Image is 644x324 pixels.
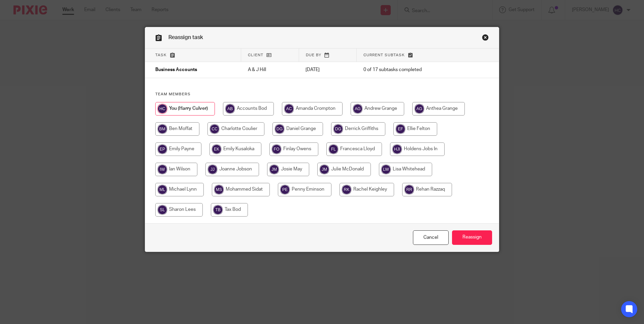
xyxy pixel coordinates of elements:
p: A & J Hill [248,66,292,73]
span: Business Accounts [155,68,197,72]
a: Close this dialog window [482,34,489,43]
span: Due by [306,53,321,57]
span: Task [155,53,167,57]
h4: Team members [155,92,489,97]
td: 0 of 17 subtasks completed [357,62,468,78]
span: Client [248,53,263,57]
input: Reassign [452,230,492,245]
span: Current subtask [363,53,405,57]
span: Reassign task [168,35,203,40]
a: Close this dialog window [413,230,449,245]
p: [DATE] [305,66,350,73]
